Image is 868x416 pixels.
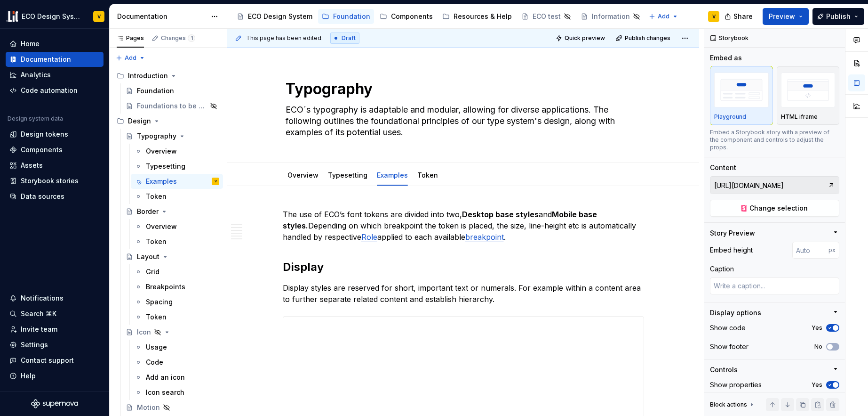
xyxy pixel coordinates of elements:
a: Overview [131,219,223,234]
div: Analytics [21,70,51,80]
a: Role [361,232,377,242]
div: Settings [21,340,48,350]
div: Code [146,358,163,367]
textarea: ECO´s typography is adaptable and modular, allowing for diverse applications. The following outli... [284,102,639,140]
div: Help [21,371,36,381]
div: Resources & Help [454,12,512,21]
div: Layout [137,252,159,261]
a: Add an icon [131,370,223,385]
span: Share [733,12,753,21]
button: Story Preview [710,228,839,238]
span: Add [125,54,136,62]
a: breakpoint [465,232,504,242]
button: Notifications [6,291,104,306]
h2: Display [283,260,644,275]
a: Documentation [6,52,104,67]
div: Add an icon [146,373,185,382]
strong: Desktop base styles [462,210,539,219]
div: Foundation [333,12,370,21]
div: Breakpoints [146,282,185,292]
div: Components [21,145,63,155]
div: Code automation [21,86,78,95]
a: Data sources [6,189,104,204]
button: Preview [763,8,809,25]
div: Caption [710,264,734,274]
div: Design [113,114,223,129]
a: Token [131,234,223,249]
div: Show properties [710,380,762,390]
a: Typesetting [131,159,223,174]
div: Introduction [113,68,223,83]
div: Token [146,237,167,246]
a: Overview [287,171,319,179]
p: Display styles are reserved for short, important text or numerals. For example within a content a... [283,282,644,305]
a: Token [131,189,223,204]
a: ExamplesV [131,174,223,189]
div: Story Preview [710,228,755,238]
button: Share [720,8,759,25]
div: ECO test [533,12,561,21]
label: Yes [812,324,822,332]
div: Storybook stories [21,176,79,186]
div: Typesetting [146,162,185,171]
button: placeholderPlayground [710,66,773,125]
a: Breakpoints [131,279,223,294]
button: Contact support [6,353,104,368]
a: Invite team [6,322,104,337]
p: px [828,246,836,254]
svg: Supernova Logo [31,399,78,408]
input: Auto [792,242,828,259]
div: Design tokens [21,130,68,139]
div: Search ⌘K [21,309,56,318]
button: Publish changes [613,32,675,45]
div: Overview [146,222,177,231]
span: Preview [769,12,795,21]
div: Introduction [128,71,168,81]
a: Analytics [6,67,104,82]
div: Content [710,163,736,172]
button: Controls [710,365,839,375]
div: V [712,13,716,20]
div: Motion [137,403,160,412]
div: Documentation [117,12,206,21]
div: Documentation [21,55,71,64]
div: V [215,177,217,186]
a: Icon search [131,385,223,400]
div: Examples [146,177,177,186]
a: Token [131,310,223,325]
div: Invite team [21,325,57,334]
div: Typography [137,131,176,141]
a: Usage [131,340,223,355]
a: Spacing [131,294,223,310]
a: ECO test [518,9,575,24]
button: Help [6,368,104,383]
div: Icon search [146,388,184,397]
button: Add [646,10,681,23]
button: Quick preview [553,32,609,45]
div: Embed a Storybook story with a preview of the component and controls to adjust the props. [710,129,839,151]
a: Foundations to be published [122,98,223,114]
div: Overview [284,165,322,185]
a: Motion [122,400,223,415]
a: Information [577,9,644,24]
a: Grid [131,264,223,279]
div: Changes [161,34,195,42]
a: ECO Design System [233,9,316,24]
p: The use of ECO’s font tokens are divided into two, and Depending on which breakpoint the token is... [283,209,644,243]
div: Block actions [710,398,756,411]
textarea: Typography [284,78,639,100]
label: No [814,343,822,351]
span: Publish changes [625,34,670,42]
button: placeholderHTML iframe [777,66,840,125]
span: This page has been edited. [246,34,323,42]
div: Components [391,12,433,21]
button: Change selection [710,200,839,217]
a: Home [6,36,104,51]
button: Search ⌘K [6,306,104,321]
a: Assets [6,158,104,173]
p: Playground [714,113,746,121]
div: Assets [21,161,43,170]
div: Foundations to be published [137,101,207,111]
div: Border [137,207,159,216]
a: Code [131,355,223,370]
